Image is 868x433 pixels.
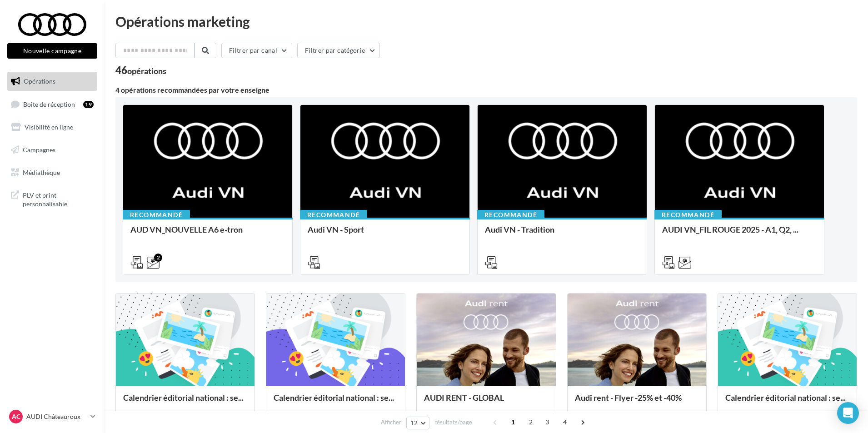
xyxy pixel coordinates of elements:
div: Opérations marketing [115,15,857,28]
a: Visibilité en ligne [5,118,99,137]
span: AUD VN_NOUVELLE A6 e-tron [130,224,243,234]
span: Calendrier éditorial national : se... [123,393,244,403]
a: Boîte de réception19 [5,95,99,114]
button: Nouvelle campagne [7,43,97,59]
div: Recommandé [654,210,722,220]
span: Médiathèque [23,168,60,176]
div: Recommandé [123,210,190,220]
span: Audi VN - Tradition [485,224,554,234]
span: Afficher [381,418,401,427]
span: Opérations [24,77,55,85]
span: Audi VN - Sport [308,224,364,234]
p: AUDI Châteauroux [26,412,87,421]
span: 1 [506,415,520,429]
div: Recommandé [477,210,544,220]
a: Campagnes [5,140,99,159]
span: Audi rent - Flyer -25% et -40% [575,393,682,403]
a: Médiathèque [5,163,99,182]
div: Recommandé [300,210,367,220]
span: Boîte de réception [23,100,75,108]
div: 4 opérations recommandées par votre enseigne [115,86,857,94]
button: Filtrer par catégorie [297,43,380,58]
button: Filtrer par canal [221,43,292,58]
span: AUDI RENT - GLOBAL [424,393,504,403]
a: PLV et print personnalisable [5,185,99,212]
div: 46 [115,65,166,75]
span: 12 [410,419,418,427]
div: Open Intercom Messenger [837,402,859,424]
a: Opérations [5,72,99,91]
a: AC AUDI Châteauroux [7,408,97,425]
span: 3 [540,415,554,429]
span: 2 [524,415,538,429]
span: Visibilité en ligne [25,123,73,131]
span: Calendrier éditorial national : se... [725,393,846,403]
span: AUDI VN_FIL ROUGE 2025 - A1, Q2, ... [662,224,798,234]
span: 4 [558,415,572,429]
span: Campagnes [23,146,55,154]
span: résultats/page [434,418,472,427]
span: AC [12,412,20,421]
button: 12 [406,417,429,429]
div: 2 [154,254,162,262]
span: PLV et print personnalisable [23,189,94,209]
div: 19 [83,101,94,108]
div: opérations [127,67,166,75]
span: Calendrier éditorial national : se... [274,393,394,403]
